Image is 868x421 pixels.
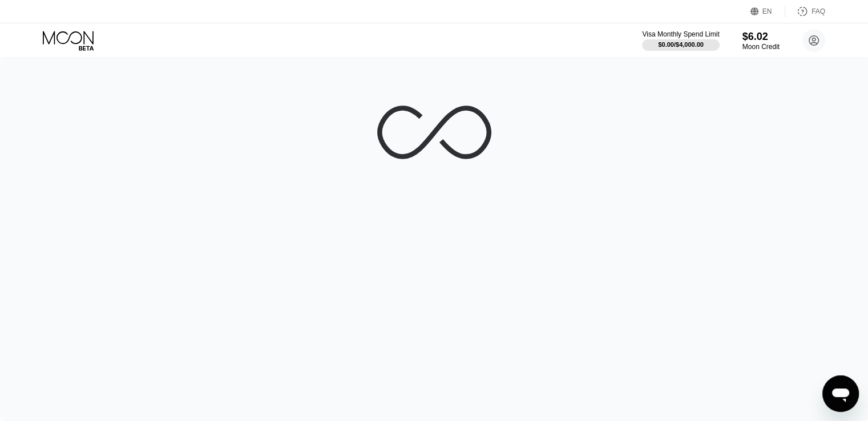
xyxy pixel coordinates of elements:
div: $0.00 / $4,000.00 [658,41,704,48]
div: $6.02 [742,31,780,43]
div: $6.02Moon Credit [742,31,780,51]
div: EN [750,6,785,17]
div: FAQ [812,7,825,15]
div: Visa Monthly Spend Limit [642,30,719,38]
div: Moon Credit [742,43,780,51]
div: EN [762,7,772,15]
div: Visa Monthly Spend Limit$0.00/$4,000.00 [642,30,719,51]
iframe: Button to launch messaging window [822,375,859,412]
div: FAQ [785,6,825,17]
